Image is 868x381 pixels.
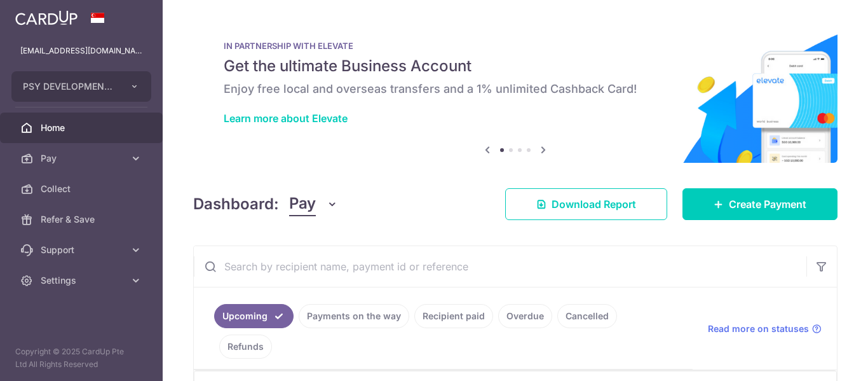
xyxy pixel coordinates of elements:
span: Home [41,121,125,134]
a: Recipient paid [414,304,493,328]
a: Read more on statuses [708,322,822,335]
a: Create Payment [682,188,837,220]
span: Read more on statuses [708,322,809,335]
button: PSY DEVELOPMENT PTE. LTD. [11,71,151,102]
button: Pay [289,192,338,216]
span: Help [112,9,139,20]
img: CardUp [15,10,78,25]
span: Create Payment [729,197,806,212]
a: Refunds [219,335,272,359]
a: Learn more about Elevate [224,112,348,125]
span: Collect [41,183,125,195]
span: Pay [41,152,125,165]
a: Download Report [505,188,667,220]
span: Settings [41,274,125,287]
span: Download Report [552,197,636,212]
p: IN PARTNERSHIP WITH ELEVATE [224,41,807,51]
span: Pay [289,192,316,216]
span: PSY DEVELOPMENT PTE. LTD. [23,80,117,93]
p: [EMAIL_ADDRESS][DOMAIN_NAME] [20,45,142,57]
h5: Get the ultimate Business Account [224,56,807,76]
h4: Dashboard: [193,193,279,216]
a: Payments on the way [299,304,409,328]
span: Support [41,244,125,256]
img: Renovation banner [193,20,837,163]
span: Refer & Save [41,213,125,226]
a: Upcoming [214,304,294,328]
a: Cancelled [557,304,617,328]
input: Search by recipient name, payment id or reference [194,246,806,287]
a: Overdue [498,304,552,328]
h6: Enjoy free local and overseas transfers and a 1% unlimited Cashback Card! [224,81,807,97]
